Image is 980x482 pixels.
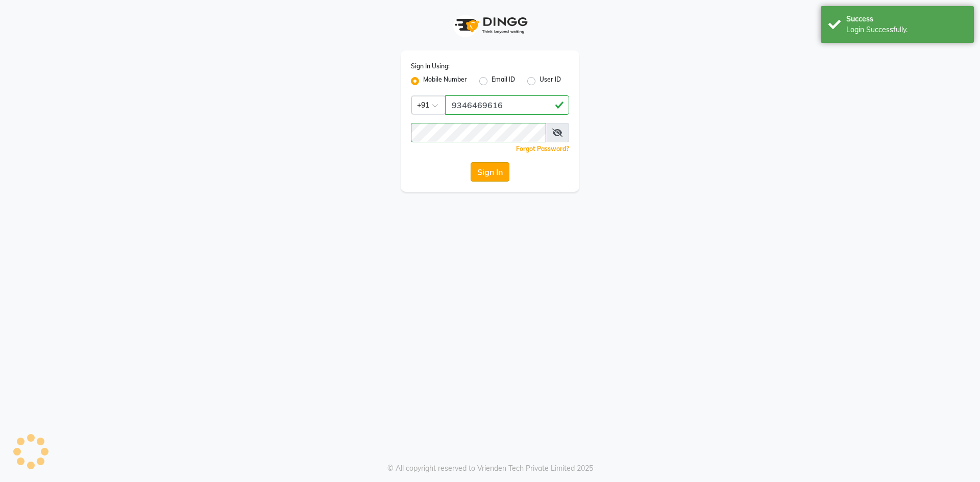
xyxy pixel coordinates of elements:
input: Username [411,123,546,142]
div: Success [846,14,966,24]
button: Sign In [471,162,509,182]
a: Forgot Password? [516,145,569,153]
label: User ID [540,75,561,87]
input: Username [445,95,569,115]
label: Mobile Number [423,75,467,87]
label: Sign In Using: [411,62,450,71]
img: logo1.svg [449,10,531,40]
div: Login Successfully. [846,24,966,35]
label: Email ID [492,75,515,87]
